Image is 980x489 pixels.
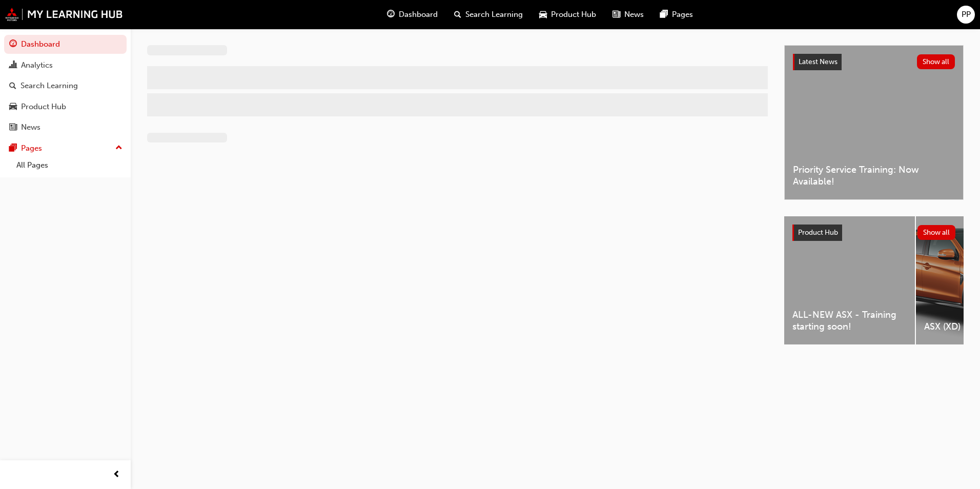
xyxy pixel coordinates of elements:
a: pages-iconPages [652,4,701,25]
span: pages-icon [660,8,668,21]
span: car-icon [539,8,547,21]
span: Dashboard [399,9,438,21]
span: guage-icon [387,8,395,21]
span: search-icon [9,81,16,91]
span: News [624,9,644,21]
button: Pages [4,139,127,158]
span: Latest News [799,57,838,66]
button: DashboardAnalyticsSearch LearningProduct HubNews [4,33,127,139]
button: PP [957,6,975,24]
a: All Pages [12,157,127,173]
a: news-iconNews [604,4,652,25]
a: ALL-NEW ASX - Training starting soon! [784,216,915,344]
span: search-icon [454,8,461,21]
span: Search Learning [465,9,523,21]
span: guage-icon [9,40,17,49]
a: Dashboard [4,35,127,54]
a: News [4,118,127,137]
span: pages-icon [9,144,17,153]
a: search-iconSearch Learning [446,4,531,25]
a: Analytics [4,56,127,75]
div: News [21,121,40,133]
img: mmal [5,8,123,21]
span: Pages [672,9,693,21]
a: Product HubShow all [792,225,955,241]
span: Priority Service Training: Now Available! [793,164,955,187]
div: Analytics [21,59,53,71]
a: Search Learning [4,76,127,95]
span: chart-icon [9,61,17,70]
button: Show all [917,225,956,240]
span: ALL-NEW ASX - Training starting soon! [792,309,907,332]
div: Pages [21,142,42,154]
span: up-icon [115,141,122,155]
span: prev-icon [113,468,120,481]
a: car-iconProduct Hub [531,4,604,25]
span: news-icon [9,123,17,132]
span: news-icon [612,8,620,21]
a: Latest NewsShow allPriority Service Training: Now Available! [784,45,964,200]
div: Search Learning [21,80,78,92]
button: Show all [917,54,955,69]
span: PP [962,9,971,21]
span: Product Hub [551,9,596,21]
span: Product Hub [798,228,838,237]
span: car-icon [9,103,17,112]
div: Product Hub [21,101,66,113]
a: Product Hub [4,97,127,116]
a: guage-iconDashboard [379,4,446,25]
a: Latest NewsShow all [793,54,955,70]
